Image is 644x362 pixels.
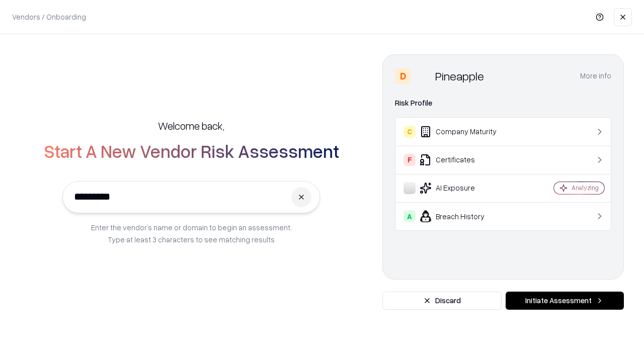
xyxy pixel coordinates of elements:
[404,210,416,222] div: A
[12,12,86,22] p: Vendors / Onboarding
[572,184,599,192] div: Analyzing
[435,68,484,84] div: Pineapple
[395,97,611,109] div: Risk Profile
[404,154,416,166] div: F
[404,182,524,194] div: AI Exposure
[91,221,292,245] p: Enter the vendor’s name or domain to begin an assessment. Type at least 3 characters to see match...
[415,68,431,84] img: Pineapple
[404,126,524,138] div: Company Maturity
[404,210,524,222] div: Breach History
[404,154,524,166] div: Certificates
[382,292,502,310] button: Discard
[580,67,611,85] button: More info
[395,68,411,84] div: D
[404,126,416,138] div: C
[506,292,624,310] button: Initiate Assessment
[158,119,224,133] h5: Welcome back,
[44,141,339,161] h2: Start A New Vendor Risk Assessment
